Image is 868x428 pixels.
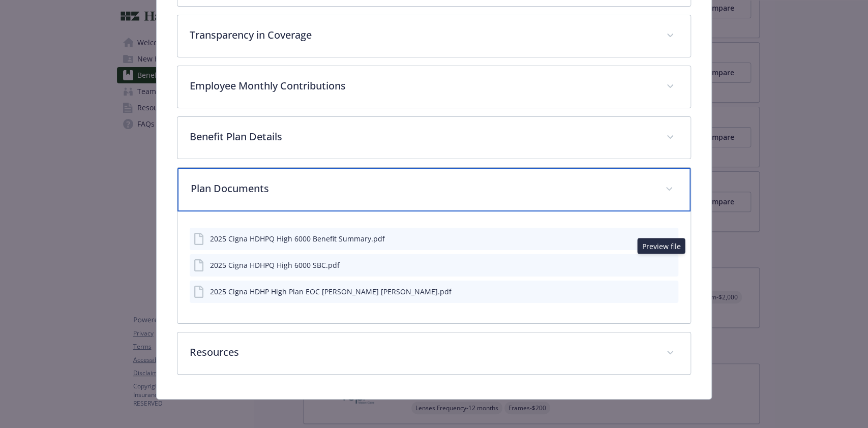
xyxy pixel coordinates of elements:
p: Resources [190,345,653,360]
div: Transparency in Coverage [177,15,690,57]
div: Plan Documents [177,168,690,211]
div: Resources [177,332,690,374]
div: Plan Documents [177,211,690,323]
button: preview file [665,260,674,270]
div: Benefit Plan Details [177,117,690,159]
p: Transparency in Coverage [190,27,653,43]
div: 2025 Cigna HDHP High Plan EOC [PERSON_NAME] [PERSON_NAME].pdf [210,286,452,297]
button: download file [649,260,657,270]
button: preview file [665,286,674,297]
div: 2025 Cigna HDHPQ High 6000 Benefit Summary.pdf [210,233,385,244]
button: preview file [665,233,674,244]
p: Plan Documents [191,181,652,196]
button: download file [649,233,657,244]
p: Employee Monthly Contributions [190,78,653,94]
div: 2025 Cigna HDHPQ High 6000 SBC.pdf [210,260,340,270]
div: Employee Monthly Contributions [177,66,690,108]
p: Benefit Plan Details [190,129,653,144]
button: download file [649,286,657,297]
